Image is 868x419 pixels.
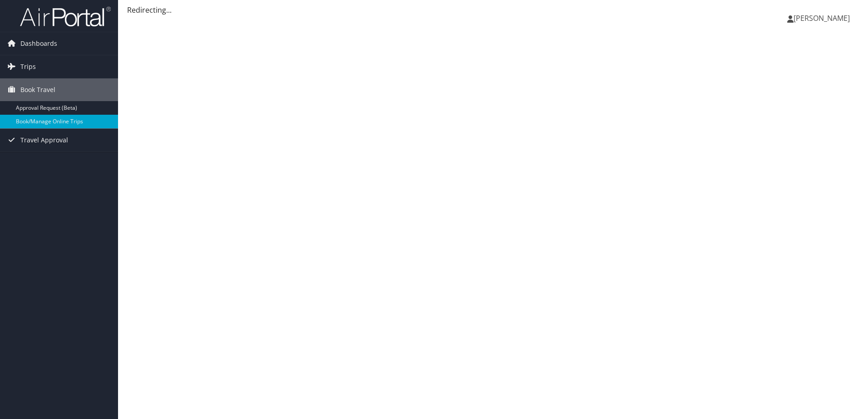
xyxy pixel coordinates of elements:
[20,129,68,151] span: Travel Approval
[20,32,57,55] span: Dashboards
[787,5,859,32] a: [PERSON_NAME]
[20,78,55,101] span: Book Travel
[20,6,111,27] img: airportal-logo.png
[127,5,859,15] div: Redirecting...
[794,13,850,23] span: [PERSON_NAME]
[20,55,36,78] span: Trips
